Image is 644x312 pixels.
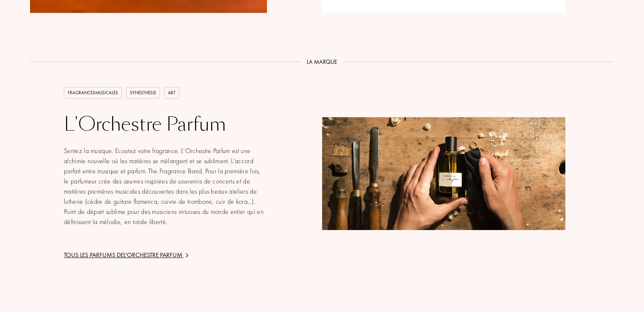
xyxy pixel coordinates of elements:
[64,113,267,136] a: L'Orchestre Parfum
[64,87,122,99] div: FRAGRANCESMUSICALES
[64,250,267,260] div: Tous les parfums de L'Orchestre Parfum
[184,252,190,259] img: arrow.png
[164,87,179,99] div: ART
[322,117,565,230] img: L'Orchestre Parfum banner
[126,87,160,99] div: SYNESTHESIE
[64,250,267,260] a: Tous les parfums deL'Orchestre Parfum
[64,146,267,227] div: Sentez la musique. Ecoutez votre fragrance. L’Orchestre Parfum est une alchimie nouvelle où les m...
